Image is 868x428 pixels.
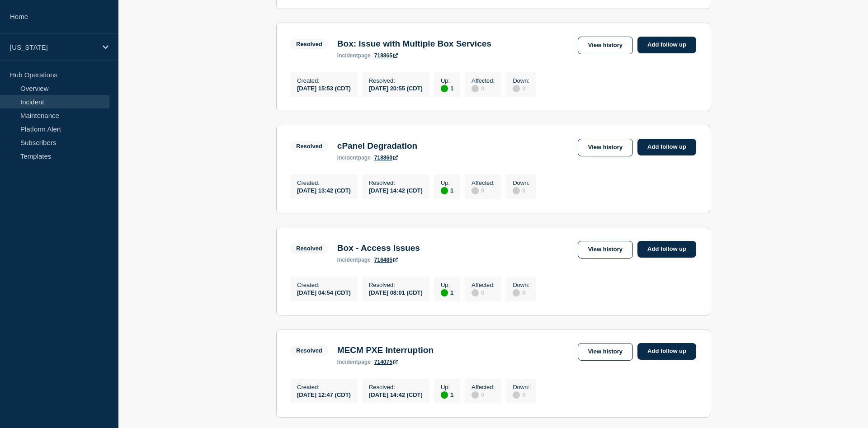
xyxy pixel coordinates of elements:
p: Up : [441,384,453,390]
a: 718865 [374,52,398,59]
div: up [441,391,448,399]
p: Resolved : [369,179,423,186]
p: Created : [297,179,351,186]
div: up [441,289,448,296]
p: Up : [441,282,453,288]
a: 718860 [374,155,398,161]
p: page [337,52,371,59]
p: Created : [297,282,351,288]
div: disabled [472,187,479,194]
p: Resolved : [369,77,423,84]
span: Resolved [290,141,328,151]
a: Add follow up [637,343,696,360]
a: Add follow up [637,241,696,258]
div: up [441,85,448,92]
div: 0 [472,390,495,399]
a: 716485 [374,257,398,263]
a: View history [578,241,633,259]
p: Up : [441,77,453,84]
p: page [337,257,371,263]
div: [DATE] 14:42 (CDT) [369,186,423,194]
div: disabled [472,391,479,399]
div: disabled [472,289,479,296]
div: 0 [472,84,495,92]
p: Up : [441,179,453,186]
p: Resolved : [369,282,423,288]
div: disabled [472,85,479,92]
a: View history [578,37,633,54]
p: Created : [297,384,351,390]
div: 0 [513,288,529,296]
span: incident [337,359,358,365]
div: 0 [472,186,495,194]
span: Resolved [290,39,328,49]
h3: Box - Access Issues [337,243,420,253]
p: Affected : [472,282,495,288]
div: [DATE] 13:42 (CDT) [297,186,351,194]
a: View history [578,343,633,361]
p: Resolved : [369,384,423,390]
p: Affected : [472,384,495,390]
p: Down : [513,282,529,288]
div: disabled [513,85,520,92]
span: incident [337,155,358,161]
div: [DATE] 08:01 (CDT) [369,288,423,296]
span: incident [337,257,358,263]
div: disabled [513,289,520,296]
div: 1 [441,288,453,296]
div: disabled [513,391,520,399]
p: page [337,155,371,161]
div: 0 [513,390,529,399]
span: Resolved [290,243,328,254]
a: 714075 [374,359,398,365]
p: Affected : [472,179,495,186]
p: Down : [513,77,529,84]
a: Add follow up [637,139,696,155]
span: incident [337,52,358,59]
h3: cPanel Degradation [337,141,417,151]
div: 1 [441,84,453,92]
h3: MECM PXE Interruption [337,345,434,355]
div: 0 [513,186,529,194]
div: [DATE] 15:53 (CDT) [297,84,351,92]
div: [DATE] 12:47 (CDT) [297,390,351,398]
div: 1 [441,390,453,399]
div: [DATE] 14:42 (CDT) [369,390,423,398]
p: [US_STATE] [10,43,97,51]
div: 0 [513,84,529,92]
div: 0 [472,288,495,296]
span: Resolved [290,345,328,356]
div: [DATE] 04:54 (CDT) [297,288,351,296]
h3: Box: Issue with Multiple Box Services [337,39,491,49]
a: View history [578,139,633,156]
p: page [337,359,371,365]
p: Down : [513,384,529,390]
div: [DATE] 20:55 (CDT) [369,84,423,92]
div: 1 [441,186,453,194]
p: Created : [297,77,351,84]
p: Down : [513,179,529,186]
div: up [441,187,448,194]
div: disabled [513,187,520,194]
p: Affected : [472,77,495,84]
a: Add follow up [637,37,696,53]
